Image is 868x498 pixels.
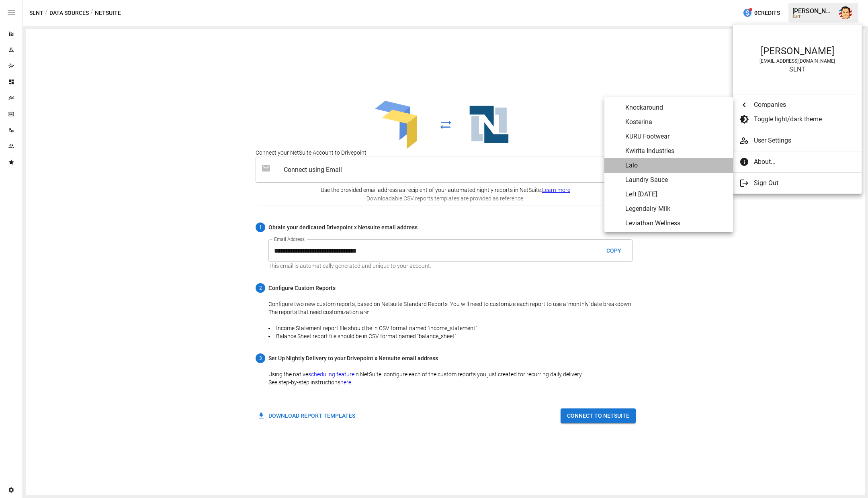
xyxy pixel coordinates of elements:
span: Kwirita Industries [625,146,727,156]
span: User Settings [754,136,855,145]
span: About... [754,157,855,167]
span: Kosterina [625,117,727,127]
span: Sign Out [754,178,855,188]
span: Legendairy Milk [625,204,727,214]
span: Lalo [625,161,727,170]
div: [PERSON_NAME] [741,45,854,57]
span: Laundry Sauce [625,175,727,185]
div: [EMAIL_ADDRESS][DOMAIN_NAME] [741,58,854,64]
span: KURU Footwear [625,132,727,141]
span: Left [DATE] [625,190,727,199]
span: Knockaround [625,103,727,112]
span: Companies [754,100,855,110]
div: SLNT [741,65,854,73]
span: Toggle light/dark theme [754,114,855,124]
span: Leviathan Wellness [625,218,727,228]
